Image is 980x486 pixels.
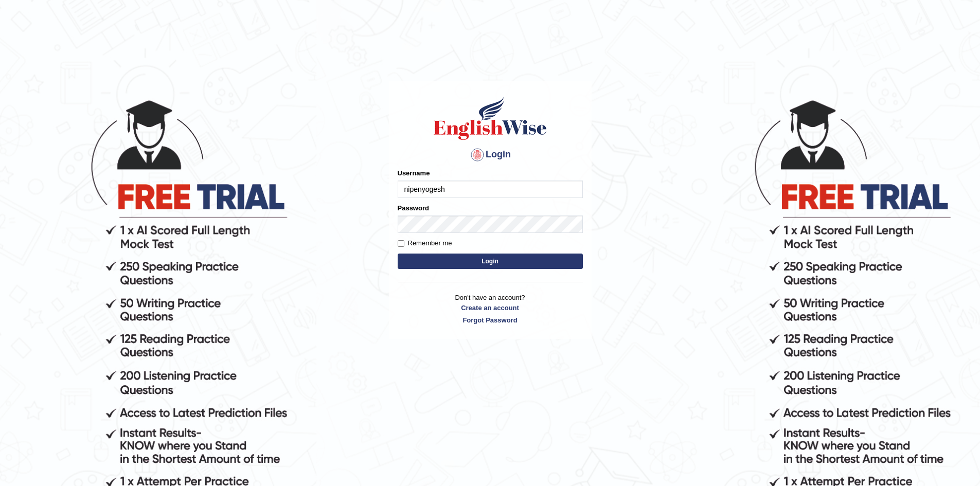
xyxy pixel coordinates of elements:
[398,293,583,325] p: Don't have an account?
[398,238,452,248] label: Remember me
[398,147,583,163] h4: Login
[398,254,583,269] button: Login
[432,95,549,141] img: Logo of English Wise sign in for intelligent practice with AI
[398,303,583,313] a: Create an account
[398,315,583,325] a: Forgot Password
[398,240,404,247] input: Remember me
[398,168,430,178] label: Username
[398,203,429,213] label: Password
